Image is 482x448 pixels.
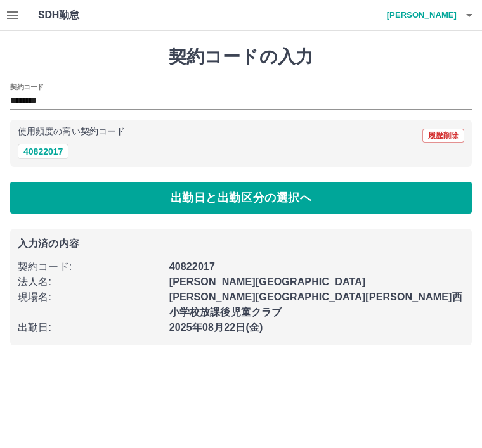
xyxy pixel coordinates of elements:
b: 2025年08月22日(金) [169,322,263,333]
p: 出勤日 : [18,320,162,335]
p: 入力済の内容 [18,239,464,249]
p: 法人名 : [18,274,162,290]
button: 履歴削除 [422,129,464,143]
h2: 契約コード [10,82,44,92]
p: 現場名 : [18,290,162,305]
p: 契約コード : [18,259,162,274]
button: 40822017 [18,144,68,159]
b: [PERSON_NAME][GEOGRAPHIC_DATA][PERSON_NAME]西小学校放課後児童クラブ [169,291,462,317]
button: 出勤日と出勤区分の選択へ [10,182,472,214]
b: [PERSON_NAME][GEOGRAPHIC_DATA] [169,276,366,287]
p: 使用頻度の高い契約コード [18,127,125,136]
h1: 契約コードの入力 [10,46,472,68]
b: 40822017 [169,261,215,272]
